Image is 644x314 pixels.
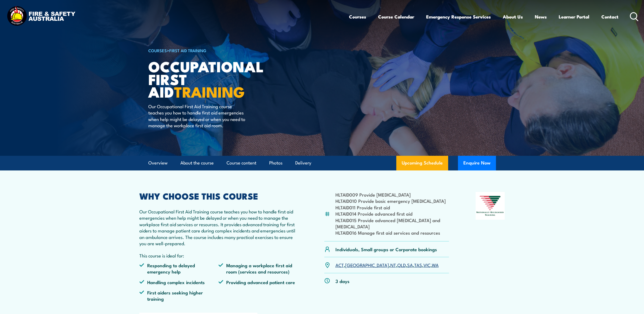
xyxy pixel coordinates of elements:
[139,252,298,259] p: This course is ideal for:
[227,156,256,170] a: Course content
[423,262,431,268] a: VIC
[390,262,396,268] a: NT
[476,192,505,220] img: Nationally Recognised Training logo.
[335,278,350,284] p: 3 days
[269,156,282,170] a: Photos
[148,47,167,53] a: COURSES
[335,262,344,268] a: ACT
[139,208,298,246] p: Our Occupational First Aid Training course teaches you how to handle first aid emergencies when h...
[335,217,449,230] li: HLTAID015 Provide advanced [MEDICAL_DATA] and [MEDICAL_DATA]
[335,262,439,268] p: , , , , , , ,
[335,246,437,252] p: Individuals, Small groups or Corporate bookings
[535,10,547,24] a: News
[335,191,449,198] li: HLTAID009 Provide [MEDICAL_DATA]
[148,156,168,170] a: Overview
[601,10,618,24] a: Contact
[335,210,449,217] li: HLTAID014 Provide advanced first aid
[180,156,214,170] a: About the course
[335,204,449,210] li: HLTAID011 Provide first aid
[335,229,449,236] li: HLTAID016 Manage first aid services and resources
[148,103,247,129] p: Our Occupational First Aid Training course teaches you how to handle first aid emergencies when h...
[345,262,389,268] a: [GEOGRAPHIC_DATA]
[407,262,413,268] a: SA
[397,262,406,268] a: QLD
[295,156,311,170] a: Delivery
[414,262,422,268] a: TAS
[349,10,366,24] a: Courses
[148,47,282,54] h6: >
[169,47,206,53] a: First Aid Training
[218,279,298,285] li: Providing advanced patient care
[174,80,245,102] strong: TRAINING
[148,60,282,98] h1: Occupational First Aid
[396,156,448,170] a: Upcoming Schedule
[139,289,219,302] li: First aiders seeking higher training
[378,10,414,24] a: Course Calendar
[139,279,219,285] li: Handling complex incidents
[458,156,496,170] button: Enquire Now
[139,262,219,275] li: Responding to delayed emergency help
[335,198,449,204] li: HLTAID010 Provide basic emergency [MEDICAL_DATA]
[218,262,298,275] li: Managing a workplace first aid room (services and resources)
[559,10,589,24] a: Learner Portal
[432,262,439,268] a: WA
[426,10,491,24] a: Emergency Response Services
[503,10,523,24] a: About Us
[139,192,298,200] h2: WHY CHOOSE THIS COURSE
